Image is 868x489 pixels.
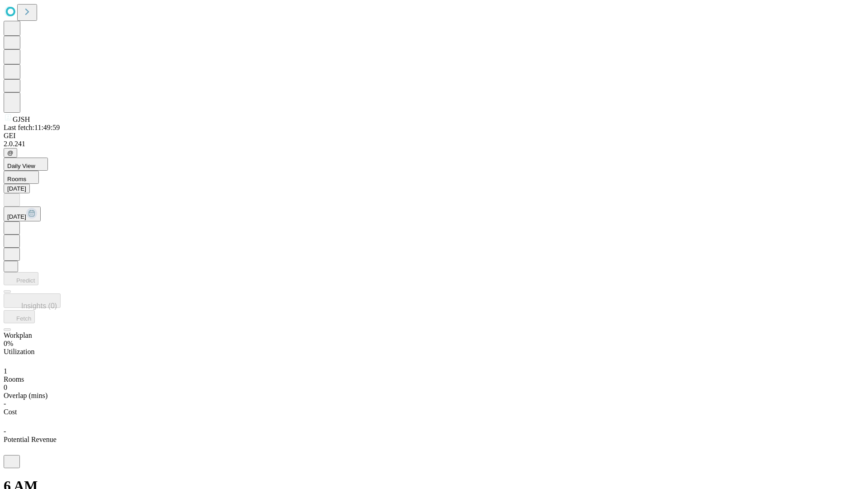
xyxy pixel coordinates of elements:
span: Rooms [7,176,26,182]
span: Daily View [7,163,35,169]
button: Fetch [4,310,35,323]
span: Rooms [4,375,24,383]
span: @ [7,149,14,156]
button: [DATE] [4,184,30,193]
span: Cost [4,408,17,416]
span: Insights (0) [21,302,57,310]
span: Overlap (mins) [4,392,47,399]
div: GEI [4,132,864,140]
button: [DATE] [4,206,41,221]
button: Daily View [4,158,48,171]
span: 0 [4,384,7,391]
button: Rooms [4,171,39,184]
span: 0% [4,340,13,347]
span: Last fetch: 11:49:59 [4,124,60,131]
button: @ [4,148,17,158]
span: Potential Revenue [4,436,57,443]
span: 1 [4,367,7,375]
div: 2.0.241 [4,140,864,148]
span: - [4,427,6,435]
button: Insights (0) [4,293,61,308]
span: [DATE] [7,213,26,220]
span: - [4,400,6,407]
span: Utilization [4,348,34,355]
span: GJSH [13,115,30,123]
button: Predict [4,272,38,285]
span: Workplan [4,331,32,339]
